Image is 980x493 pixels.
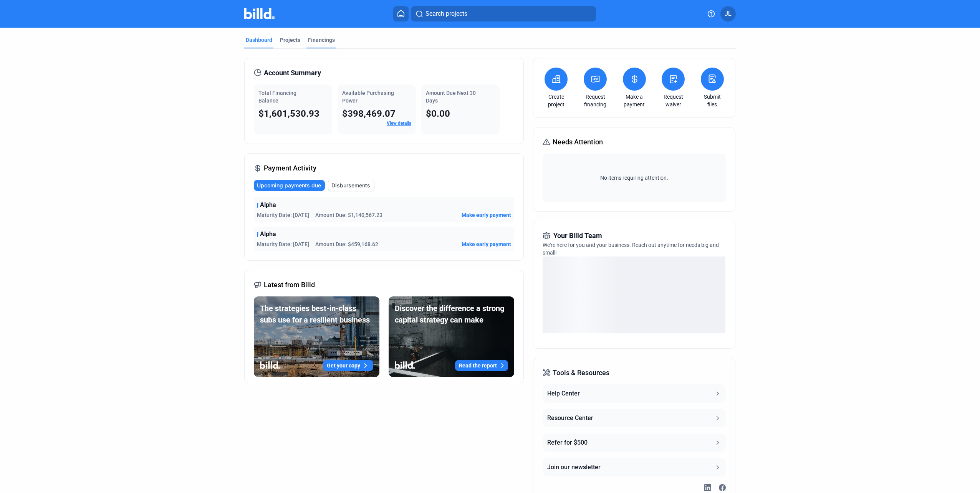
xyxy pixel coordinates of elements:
[725,9,732,18] span: JL
[331,182,370,189] span: Disbursements
[257,182,321,189] span: Upcoming payments due
[387,121,411,126] a: View details
[308,36,335,44] div: Financings
[260,303,373,326] div: The strategies best-in-class subs use for a resilient business
[455,360,508,371] button: Read the report
[258,108,319,119] span: $1,601,530.93
[257,240,309,248] span: Maturity Date: [DATE]
[264,280,315,290] span: Latest from Billd
[720,6,736,22] button: JL
[426,90,476,104] span: Amount Due Next 30 Days
[543,93,569,108] a: Create project
[264,68,321,78] span: Account Summary
[315,211,382,219] span: Amount Due: $1,140,567.23
[426,108,450,119] span: $0.00
[553,230,602,241] span: Your Billd Team
[553,367,609,378] span: Tools & Resources
[244,8,275,19] img: Billd Company Logo
[264,163,316,174] span: Payment Activity
[411,6,596,22] button: Search projects
[546,174,722,182] span: No items requiring attention.
[547,414,593,423] div: Resource Center
[425,9,467,18] span: Search projects
[260,200,276,210] span: Alpha
[547,389,580,398] div: Help Center
[547,463,601,472] div: Join our newsletter
[260,230,276,239] span: Alpha
[462,211,511,219] button: Make early payment
[543,433,725,452] button: Refer for $500
[328,180,374,191] button: Disbursements
[246,36,272,44] div: Dashboard
[543,384,725,403] button: Help Center
[257,211,309,219] span: Maturity Date: [DATE]
[543,256,725,333] div: loading
[582,93,609,108] a: Request financing
[699,93,726,108] a: Submit files
[258,90,296,104] span: Total Financing Balance
[621,93,648,108] a: Make a payment
[395,303,508,326] div: Discover the difference a strong capital strategy can make
[342,108,396,119] span: $398,469.07
[462,240,511,248] button: Make early payment
[543,458,725,476] button: Join our newsletter
[254,180,325,191] button: Upcoming payments due
[315,240,378,248] span: Amount Due: $459,168.62
[553,137,603,147] span: Needs Attention
[543,409,725,427] button: Resource Center
[660,93,687,108] a: Request waiver
[342,90,394,104] span: Available Purchasing Power
[323,360,373,371] button: Get your copy
[280,36,300,44] div: Projects
[547,438,588,447] div: Refer for $500
[543,242,719,256] span: We're here for you and your business. Reach out anytime for needs big and small!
